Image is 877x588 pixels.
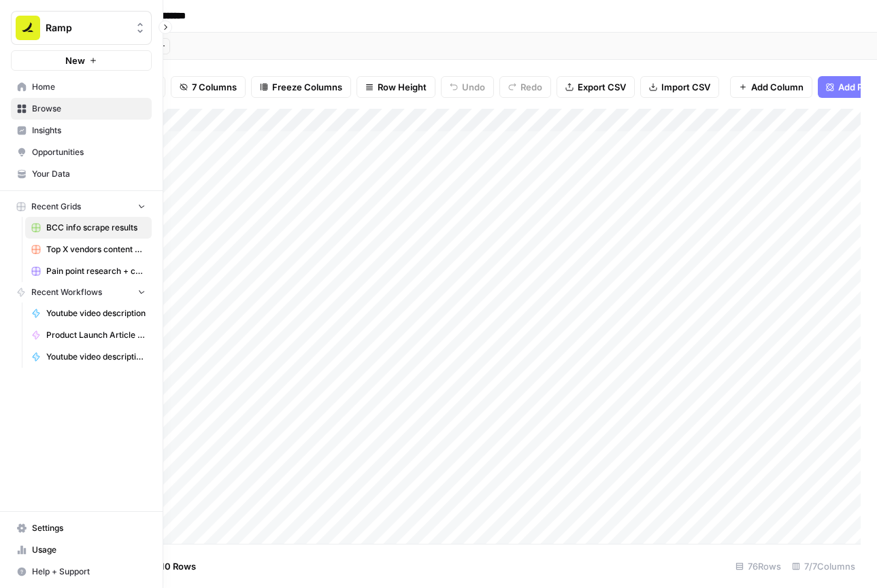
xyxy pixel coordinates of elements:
a: Youtube video descriptions [25,346,152,368]
a: Home [11,76,152,98]
button: Recent Grids [11,196,152,217]
span: Ramp [46,21,128,35]
button: Undo [441,76,494,98]
span: Home [32,81,146,93]
span: Freeze Columns [272,80,342,94]
button: Add Column [730,76,812,98]
button: Help + Support [11,561,152,583]
span: Opportunities [32,146,146,158]
div: 7/7 Columns [787,555,861,577]
span: Top X vendors content generator [46,243,146,256]
a: Insights [11,120,152,141]
span: Pain point research + content generator [46,265,146,277]
a: Product Launch Article Automation [25,324,152,346]
a: BCC info scrape results [25,217,152,239]
button: Workspace: Ramp [11,11,152,45]
span: Add 10 Rows [142,559,196,573]
span: Youtube video description [46,307,146,319]
span: Insights [32,124,146,137]
a: Settings [11,517,152,539]
span: Recent Grids [31,201,81,213]
span: New [65,54,85,67]
div: 76 Rows [730,555,787,577]
span: Redo [520,80,542,94]
button: Redo [499,76,551,98]
button: Export CSV [557,76,635,98]
a: Your Data [11,163,152,185]
img: Ramp Logo [16,16,40,40]
span: Usage [32,544,146,556]
span: Product Launch Article Automation [46,329,146,341]
button: Row Height [357,76,435,98]
span: Undo [462,80,485,94]
span: Help + Support [32,566,146,578]
a: Usage [11,539,152,561]
span: Add Column [751,80,804,94]
button: 7 Columns [171,76,246,98]
button: Recent Workflows [11,282,152,302]
span: Settings [32,522,146,534]
button: Freeze Columns [251,76,351,98]
span: Export CSV [578,80,626,94]
a: Opportunities [11,141,152,163]
button: Import CSV [640,76,719,98]
span: Import CSV [661,80,710,94]
button: New [11,50,152,71]
a: Pain point research + content generator [25,260,152,282]
span: BCC info scrape results [46,222,146,234]
span: Row Height [378,80,427,94]
span: 7 Columns [192,80,237,94]
a: Browse [11,98,152,120]
a: Youtube video description [25,302,152,324]
a: Top X vendors content generator [25,239,152,260]
span: Your Data [32,168,146,180]
span: Recent Workflows [31,286,102,298]
span: Youtube video descriptions [46,351,146,363]
span: Browse [32,103,146,115]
